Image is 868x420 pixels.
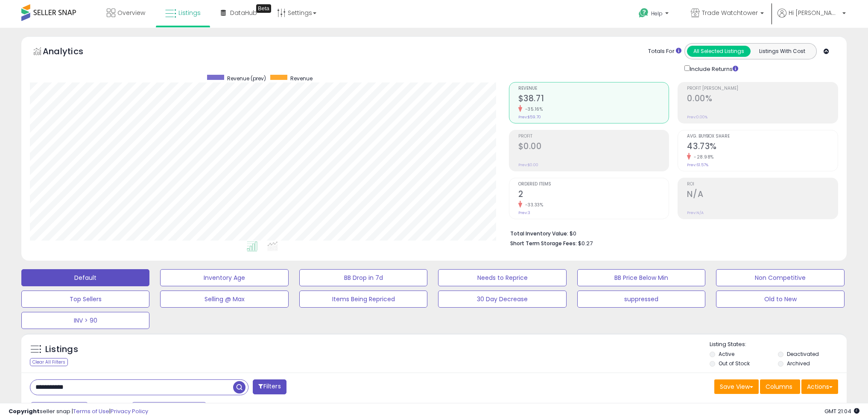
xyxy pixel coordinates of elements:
div: Tooltip anchor [256,4,271,13]
button: BB Drop in 7d [299,269,427,286]
button: INV > 90 [21,312,149,329]
small: Prev: $0.00 [518,162,538,167]
span: Profit [PERSON_NAME] [687,86,838,91]
small: -35.16% [522,106,543,112]
label: Archived [787,360,810,367]
small: Prev: N/A [687,210,704,215]
h2: $0.00 [518,141,669,153]
button: 30 Day Decrease [438,291,566,308]
strong: Copyright [9,407,40,415]
small: Prev: 61.57% [687,162,708,167]
span: 2025-10-13 21:04 GMT [824,407,859,415]
b: Total Inventory Value: [510,230,568,237]
h5: Analytics [43,45,100,59]
div: Include Returns [678,64,748,73]
li: $0 [510,228,832,238]
div: Clear All Filters [30,358,68,366]
button: Top Sellers [21,291,149,308]
button: Actions [801,379,838,394]
small: Prev: 3 [518,210,530,215]
label: Deactivated [787,350,819,358]
h5: Listings [45,344,78,355]
button: Non Competitive [716,269,844,286]
label: Out of Stock [719,360,750,367]
button: Filters [253,379,286,394]
span: Hi [PERSON_NAME] [789,9,840,17]
button: Columns [760,379,800,394]
i: Get Help [638,8,649,18]
span: Ordered Items [518,182,669,187]
span: Revenue [518,86,669,91]
span: DataHub [230,9,257,17]
button: BB Price Below Min [577,269,705,286]
label: Active [719,350,734,358]
small: Prev: 0.00% [687,115,707,120]
button: Selling @ Max [160,291,288,308]
button: suppressed [577,291,705,308]
h2: N/A [687,189,838,201]
span: Listings [178,9,201,17]
span: $0.27 [578,239,593,247]
span: ROI [687,182,838,187]
h2: 2 [518,189,669,201]
span: Help [651,10,663,17]
button: Old to New [716,291,844,308]
button: Default [21,269,149,286]
span: Avg. Buybox Share [687,134,838,139]
a: Terms of Use [73,407,109,415]
span: Profit [518,134,669,139]
a: Help [632,1,677,28]
b: Short Term Storage Fees: [510,240,577,247]
h2: 43.73% [687,141,838,153]
a: Hi [PERSON_NAME] [777,9,846,28]
button: Inventory Age [160,269,288,286]
h2: 0.00% [687,94,838,105]
p: Listing States: [710,341,847,349]
h2: $38.71 [518,94,669,105]
small: -33.33% [522,202,544,208]
small: Prev: $59.70 [518,115,541,120]
button: Listings With Cost [750,46,814,57]
span: Revenue (prev) [227,75,266,82]
span: Columns [766,382,792,391]
span: Trade Watchtower [702,9,758,17]
button: Items Being Repriced [299,291,427,308]
button: Needs to Reprice [438,269,566,286]
span: Overview [117,9,145,17]
div: seller snap | | [9,408,148,416]
button: All Selected Listings [687,46,751,57]
span: Revenue [290,75,313,82]
button: Save View [714,379,759,394]
small: -28.98% [691,154,714,160]
div: Totals For [648,47,681,56]
a: Privacy Policy [111,407,148,415]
